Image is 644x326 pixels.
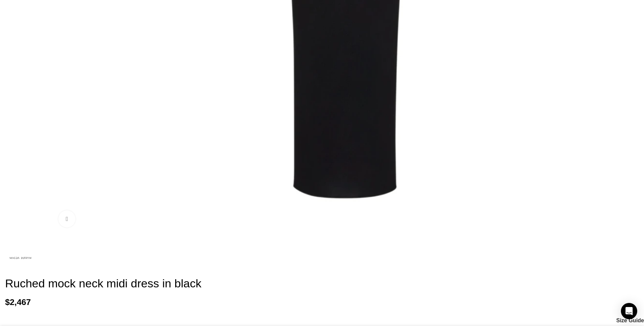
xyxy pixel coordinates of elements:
span: $ [5,298,10,307]
h1: Ruched mock neck midi dress in black [5,277,639,290]
a: Size Guide [616,318,644,323]
span: Size Guide [616,318,644,323]
img: Magda Butrym [5,243,36,273]
div: Open Intercom Messenger [621,303,637,319]
bdi: 2,467 [5,298,31,307]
